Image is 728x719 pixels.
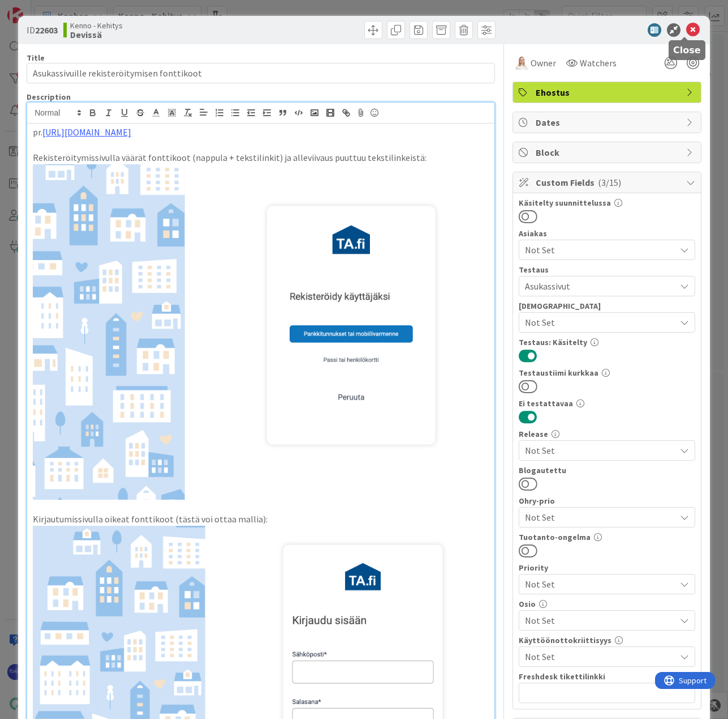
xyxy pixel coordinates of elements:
[536,116,680,129] span: Dates
[27,23,58,37] span: ID
[519,533,695,541] div: Tuotanto-ongelma
[519,497,695,505] div: Ohry-prio
[525,650,675,663] span: Not Set
[525,614,675,627] span: Not Set
[525,576,670,592] span: Not Set
[519,229,695,237] div: Asiakas
[33,164,489,500] img: vaarat-fonttikoot.png
[519,369,695,377] div: Testaustiimi kurkkaa
[519,338,695,346] div: Testaus: Käsitelty
[519,399,695,407] div: Ei testattavaa
[70,21,123,30] span: Kenno - Kehitys
[525,316,675,329] span: Not Set
[42,126,131,138] a: [URL][DOMAIN_NAME]
[33,513,489,526] p: Kirjautumissivulla oikeat fonttikoot (tästä voi ottaa mallia):
[519,600,695,608] div: Osio
[525,444,675,457] span: Not Set
[33,126,489,139] p: pr.
[519,430,695,438] div: Release
[536,86,680,99] span: Ehostus
[519,302,695,310] div: [DEMOGRAPHIC_DATA]
[598,177,621,188] span: ( 3/15 )
[515,56,528,70] img: SL
[24,2,51,15] span: Support
[673,45,701,56] h5: Close
[519,636,695,644] div: Käyttöönottokriittisyys
[27,92,71,102] span: Description
[531,56,556,70] span: Owner
[35,24,58,36] b: 22603
[519,564,695,572] div: Priority
[536,146,680,159] span: Block
[536,176,680,189] span: Custom Fields
[519,266,695,274] div: Testaus
[27,53,45,63] label: Title
[525,509,670,525] span: Not Set
[519,466,695,474] div: Blogautettu
[525,243,675,257] span: Not Set
[519,673,695,680] div: Freshdesk tikettilinkki
[70,30,123,39] b: Devissä
[33,151,489,164] p: Rekisteröitymissivulla väärät fonttikoot (nappula + tekstilinkit) ja alleviivaus puuttuu tekstili...
[580,56,617,70] span: Watchers
[27,63,495,83] input: type card name here...
[519,199,695,207] div: Käsitelty suunnittelussa
[525,279,675,293] span: Asukassivut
